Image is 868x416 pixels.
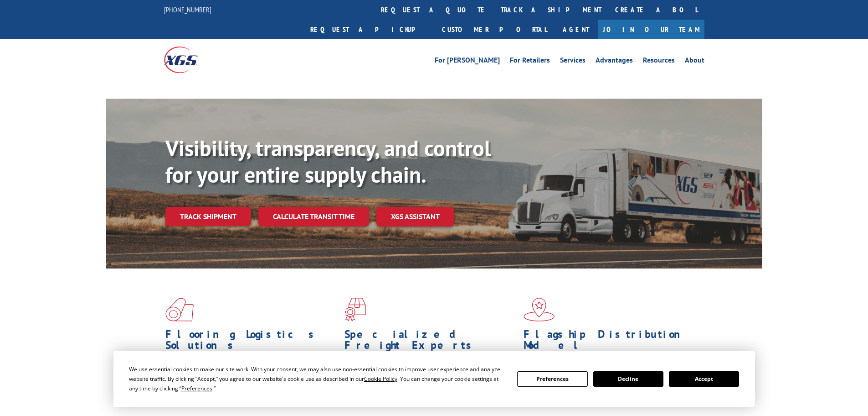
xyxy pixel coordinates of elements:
[303,20,435,39] a: Request a pickup
[524,329,696,355] h1: Flagship Distribution Model
[685,57,704,67] a: About
[344,298,366,321] img: xgs-icon-focused-on-flooring-red
[129,364,506,393] div: We use essential cookies to make our site work. With your consent, we may also use non-essential ...
[435,57,500,67] a: For [PERSON_NAME]
[554,20,598,39] a: Agent
[669,371,739,387] button: Accept
[165,207,251,226] a: Track shipment
[593,371,663,387] button: Decline
[164,5,211,14] a: [PHONE_NUMBER]
[113,351,755,407] div: Cookie Consent Prompt
[165,298,194,321] img: xgs-icon-total-supply-chain-intelligence-red
[165,329,338,355] h1: Flooring Logistics Solutions
[643,57,675,67] a: Resources
[596,57,633,67] a: Advantages
[560,57,586,67] a: Services
[517,371,587,387] button: Preferences
[376,207,454,226] a: XGS ASSISTANT
[524,298,555,321] img: xgs-icon-flagship-distribution-model-red
[258,207,369,226] a: Calculate transit time
[344,329,517,355] h1: Specialized Freight Experts
[598,20,704,39] a: Join Our Team
[165,134,491,189] b: Visibility, transparency, and control for your entire supply chain.
[181,384,212,392] span: Preferences
[364,375,397,383] span: Cookie Policy
[510,57,550,67] a: For Retailers
[435,20,554,39] a: Customer Portal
